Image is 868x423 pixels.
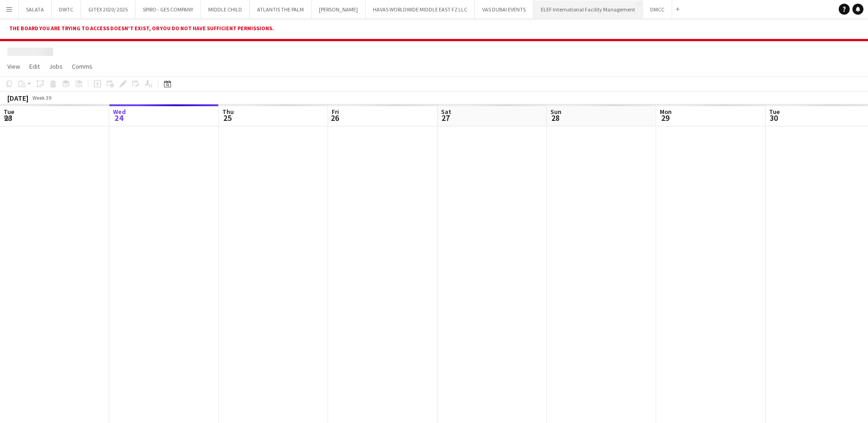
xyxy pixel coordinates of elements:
[19,0,52,18] button: SALATA
[643,0,672,18] button: DMCC
[201,0,250,18] button: MIDDLE CHILD
[330,113,339,123] span: 26
[222,108,234,116] span: Thu
[312,0,366,18] button: [PERSON_NAME]
[72,62,92,70] span: Comms
[7,93,28,103] div: [DATE]
[52,0,81,18] button: DWTC
[49,62,63,70] span: Jobs
[441,108,451,116] span: Sat
[135,0,201,18] button: SPIRO - GES COMPANY
[81,0,135,18] button: GITEX 2020/ 2025
[250,0,312,18] button: ATLANTIS THE PALM
[4,108,14,116] span: Tue
[475,0,534,18] button: VAS DUBAI EVENTS
[440,113,451,123] span: 27
[29,62,40,70] span: Edit
[112,113,126,123] span: 24
[549,113,561,123] span: 28
[2,113,14,123] span: 23
[550,108,561,116] span: Sun
[332,108,339,116] span: Fri
[769,108,780,116] span: Tue
[366,0,475,18] button: HAVAS WORLDWIDE MIDDLE EAST FZ LLC
[45,60,66,72] a: Jobs
[534,0,643,18] button: ELEF International Facility Management
[768,113,780,123] span: 30
[660,108,672,116] span: Mon
[221,113,234,123] span: 25
[26,60,43,72] a: Edit
[30,94,53,101] span: Week 39
[4,60,24,72] a: View
[113,108,126,116] span: Wed
[68,60,96,72] a: Comms
[658,113,672,123] span: 29
[7,62,20,70] span: View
